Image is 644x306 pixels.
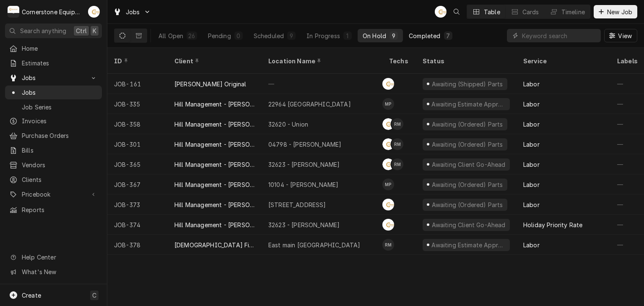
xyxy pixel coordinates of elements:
div: Labor [523,80,540,88]
div: Completed [409,31,440,40]
span: Bills [22,146,98,155]
div: Cornerstone Equipment Repair, LLC [22,8,83,16]
div: Hill Management - [PERSON_NAME] [174,180,255,189]
div: Andrew Buigues's Avatar [382,118,394,130]
span: Ctrl [76,26,87,35]
span: View [616,31,634,40]
div: 10104 - [PERSON_NAME] [268,180,338,189]
div: Holiday Priority Rate [523,220,582,229]
div: Labor [523,120,540,129]
div: East main [GEOGRAPHIC_DATA] [268,241,360,249]
div: In Progress [306,31,340,40]
span: Estimates [22,59,98,67]
div: Awaiting (Ordered) Parts [431,200,504,209]
div: Cards [522,8,539,16]
div: JOB-335 [107,94,168,114]
a: Job Series [5,100,102,114]
div: Labor [523,100,540,109]
div: AB [382,199,394,210]
div: Matthew Pennington's Avatar [382,98,394,110]
a: Purchase Orders [5,129,102,143]
span: Invoices [22,117,98,125]
div: Awaiting (Ordered) Parts [431,180,504,189]
button: Search anythingCtrlK [5,23,102,38]
span: Clients [22,175,98,184]
div: Andrew Buigues's Avatar [382,78,394,90]
div: Table [484,8,500,16]
div: Awaiting Client Go-Ahead [431,160,506,169]
span: Jobs [22,73,85,82]
input: Keyword search [522,29,597,42]
div: RM [392,158,403,170]
span: New Job [605,8,634,16]
div: 22964 [GEOGRAPHIC_DATA] [268,100,351,109]
a: Estimates [5,56,102,70]
div: 9 [391,31,396,40]
a: Bills [5,143,102,157]
div: AB [382,118,394,130]
div: Roberto Martinez's Avatar [392,138,403,150]
a: Go to Jobs [5,71,102,85]
div: C [8,6,19,18]
div: [DEMOGRAPHIC_DATA] Fil A [174,241,255,249]
div: Labor [523,200,540,209]
div: Labor [523,241,540,249]
div: Roberto Martinez's Avatar [382,239,394,251]
div: JOB-301 [107,134,168,154]
span: Purchase Orders [22,131,98,140]
div: JOB-358 [107,114,168,134]
div: Timeline [561,8,585,16]
div: Roberto Martinez's Avatar [392,118,403,130]
div: Awaiting (Shipped) Parts [431,80,504,88]
a: Go to Jobs [110,5,154,19]
div: 32620 - Union [268,120,308,129]
span: What's New [22,267,97,276]
button: New Job [594,5,637,18]
div: JOB-378 [107,235,168,255]
span: Jobs [22,88,98,97]
div: Client [174,57,253,65]
a: Vendors [5,158,102,172]
div: Matthew Pennington's Avatar [382,179,394,190]
div: [PERSON_NAME] Original [174,80,247,88]
div: Awaiting (Ordered) Parts [431,140,504,149]
div: Service [523,57,602,65]
div: Andrew Buigues's Avatar [382,158,394,170]
div: Hill Management - [PERSON_NAME] [174,200,255,209]
div: JOB-367 [107,174,168,194]
div: — [262,74,382,94]
div: AB [382,138,394,150]
div: 7 [446,31,451,40]
div: Andrew Buigues's Avatar [88,6,100,18]
div: AB [382,219,394,231]
div: RM [392,138,403,150]
button: Open search [450,5,463,18]
div: JOB-365 [107,154,168,174]
div: Hill Management - [PERSON_NAME] [174,140,255,149]
div: Awaiting Client Go-Ahead [431,220,506,229]
div: Andrew Buigues's Avatar [382,219,394,231]
div: JOB-161 [107,74,168,94]
div: Andrew Buigues's Avatar [435,6,447,18]
span: Help Center [22,253,97,262]
div: Techs [389,57,409,65]
div: Labor [523,140,540,149]
div: JOB-374 [107,215,168,235]
div: Pending [208,31,231,40]
span: Create [22,292,41,299]
a: Home [5,41,102,55]
div: AB [88,6,100,18]
a: Go to Help Center [5,250,102,264]
div: Location Name [268,57,374,65]
div: 1 [345,31,350,40]
div: All Open [158,31,183,40]
div: 04798 - [PERSON_NAME] [268,140,341,149]
div: Awaiting (Ordered) Parts [431,120,504,129]
div: AB [382,78,394,90]
div: Status [423,57,508,65]
div: Roberto Martinez's Avatar [392,158,403,170]
div: MP [382,98,394,110]
span: Vendors [22,161,98,169]
div: [STREET_ADDRESS] [268,200,326,209]
button: View [604,29,637,42]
